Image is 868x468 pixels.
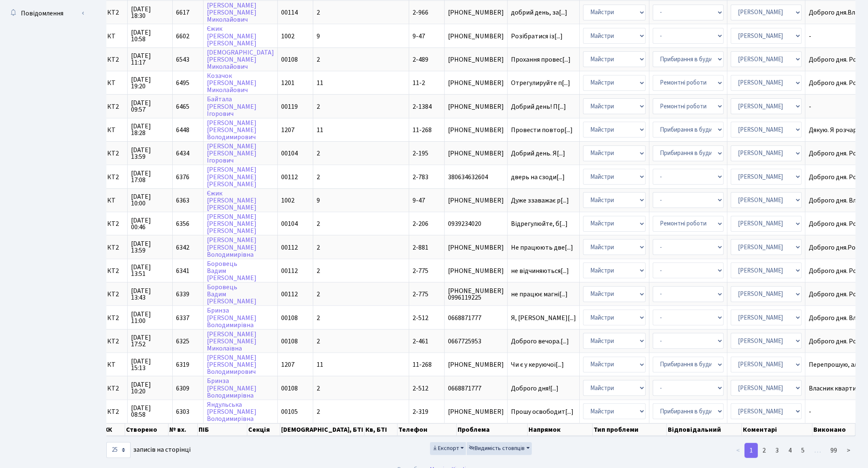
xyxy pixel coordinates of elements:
[825,443,842,458] a: 99
[317,8,320,17] span: 2
[101,423,125,436] th: ЖК
[131,264,169,277] span: [DATE] 13:51
[176,55,189,64] span: 6543
[281,337,298,346] span: 00108
[281,102,298,111] span: 00119
[448,385,504,392] span: 0668871777
[107,338,124,345] span: КТ2
[107,291,124,298] span: КТ2
[413,313,428,323] span: 2-512
[413,173,428,182] span: 2-783
[809,219,865,228] span: Доброго дня. Ро[...]
[809,243,868,252] span: Доброго дня.Роб[...]
[511,149,565,158] span: Добрий день. Я[...]
[413,32,425,41] span: 9-47
[107,385,124,392] span: КТ2
[745,443,758,458] a: 1
[131,405,169,418] span: [DATE] 08:58
[413,125,432,135] span: 11-268
[413,8,428,17] span: 2-966
[809,266,865,275] span: Доброго дня. Ро[...]
[467,442,532,455] button: Видимість стовпців
[448,56,504,63] span: [PHONE_NUMBER]
[317,243,320,252] span: 2
[207,212,257,235] a: [PERSON_NAME][PERSON_NAME][PERSON_NAME]
[176,102,189,111] span: 6465
[176,196,189,205] span: 6363
[413,360,432,369] span: 11-268
[281,384,298,393] span: 00108
[809,313,865,323] span: Доброго дня. Вл[...]
[176,337,189,346] span: 6325
[511,219,568,228] span: Відрегулюйте, б[...]
[176,266,189,275] span: 6341
[107,197,124,204] span: КТ
[281,32,294,41] span: 1002
[511,313,576,323] span: Я, [PERSON_NAME][...]
[207,306,257,330] a: Бринза[PERSON_NAME]Володимирівна
[131,288,169,301] span: [DATE] 13:43
[131,193,169,207] span: [DATE] 10:00
[131,334,169,348] span: [DATE] 17:52
[317,407,320,416] span: 2
[281,290,298,299] span: 00112
[131,100,169,113] span: [DATE] 09:57
[413,78,425,88] span: 11-2
[107,315,124,321] span: КТ2
[131,76,169,90] span: [DATE] 19:20
[317,384,320,393] span: 2
[207,377,257,400] a: Бринза[PERSON_NAME]Володимирівна
[281,266,298,275] span: 00112
[207,25,257,48] a: Єжик[PERSON_NAME][PERSON_NAME]
[207,142,257,165] a: [PERSON_NAME][PERSON_NAME]Ігорович
[131,381,169,395] span: [DATE] 10:20
[413,102,432,111] span: 2-1384
[281,173,298,182] span: 00112
[131,311,169,324] span: [DATE] 11:00
[169,423,198,436] th: № вх.
[448,315,504,321] span: 0668871777
[198,423,247,436] th: ПІБ
[176,78,189,88] span: 6495
[511,102,566,111] span: Добрий день! П[...]
[131,53,169,66] span: [DATE] 11:17
[281,313,298,323] span: 00108
[809,173,865,182] span: Доброго дня. Ро[...]
[511,32,563,41] span: Розібратися із[...]
[281,243,298,252] span: 00112
[176,149,189,158] span: 6434
[317,313,320,323] span: 2
[809,8,867,17] span: Доброго дня.Вла[...]
[842,443,855,458] a: >
[131,29,169,43] span: [DATE] 10:58
[511,55,571,64] span: Прохання провес[...]
[448,80,504,86] span: [PHONE_NUMBER]
[813,423,855,436] th: Виконано
[432,444,459,453] span: Експорт
[511,8,567,17] span: добрий день, за[...]
[107,33,124,40] span: КТ
[176,384,189,393] span: 6309
[528,423,593,436] th: Напрямок
[281,78,294,88] span: 1201
[511,173,565,182] span: дверь на сзоди[...]
[317,290,320,299] span: 2
[511,196,569,205] span: Дуже ззаважає р[...]
[809,196,865,205] span: Доброго дня. Вл[...]
[131,240,169,254] span: [DATE] 13:59
[280,423,365,436] th: [DEMOGRAPHIC_DATA], БТІ
[317,55,320,64] span: 2
[207,1,257,24] a: [PERSON_NAME][PERSON_NAME]Миколайович
[413,55,428,64] span: 2-489
[413,149,428,158] span: 2-195
[413,290,428,299] span: 2-775
[317,337,320,346] span: 2
[131,123,169,136] span: [DATE] 18:28
[448,174,504,180] span: 380634632604
[448,197,504,204] span: [PHONE_NUMBER]
[511,78,570,88] span: Отрегулируйте п[...]
[107,361,124,368] span: КТ
[207,283,257,306] a: БоровецьВадим[PERSON_NAME]
[131,170,169,183] span: [DATE] 17:08
[107,268,124,274] span: КТ2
